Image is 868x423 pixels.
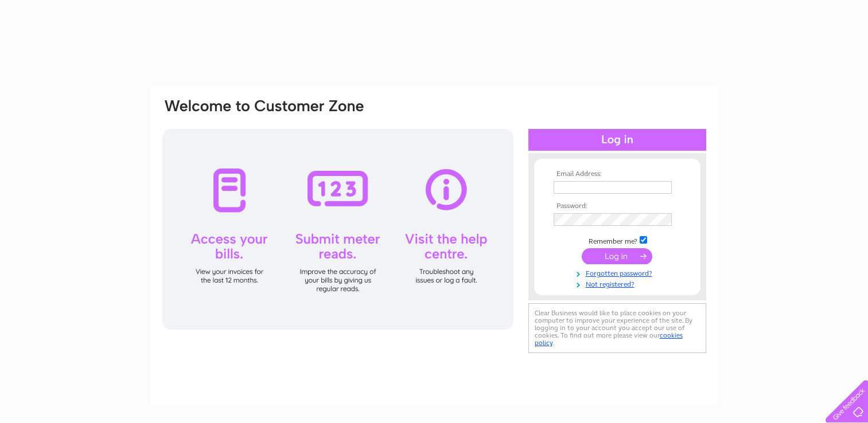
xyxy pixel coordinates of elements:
input: Submit [582,248,652,264]
a: cookies policy [535,331,683,347]
td: Remember me? [551,234,684,246]
th: Email Address: [551,170,684,178]
th: Password: [551,202,684,210]
a: Not registered? [554,278,684,289]
div: Clear Business would like to place cookies on your computer to improve your experience of the sit... [528,303,706,353]
a: Forgotten password? [554,267,684,278]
